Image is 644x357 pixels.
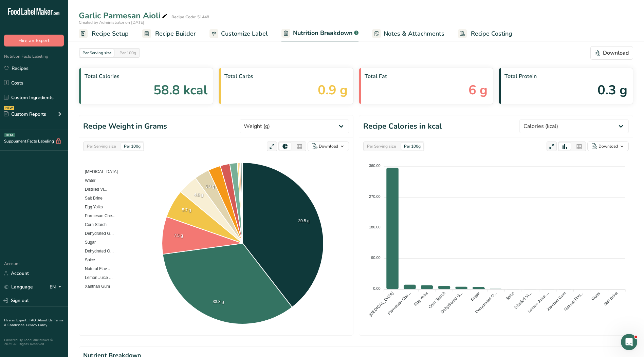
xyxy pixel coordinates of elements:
span: Natural Flav... [80,266,110,271]
a: Language [4,281,33,293]
span: 58.8 kcal [153,80,207,100]
tspan: Egg Yolks [413,291,429,307]
div: Custom Reports [4,111,46,118]
tspan: Dehydrated G... [440,291,463,315]
span: 6 g [468,80,487,100]
span: Xanthan Gum [80,284,110,289]
span: Total Carbs [224,72,347,80]
tspan: Natural Flav... [563,291,584,312]
span: Notes & Attachments [384,29,444,38]
h1: Recipe Calories in kcal [363,121,442,132]
a: Hire an Expert . [4,318,28,323]
span: Corn Starch [80,222,107,227]
div: EN [50,283,64,291]
span: Spice [80,258,95,262]
tspan: Distilled Vi... [513,291,532,310]
tspan: Sugar [470,291,481,302]
div: Download [595,49,629,57]
a: Recipe Builder [142,26,196,41]
div: Recipe Code: 51448 [171,14,209,20]
div: Download [599,143,618,149]
tspan: 360.00 [369,164,381,168]
a: Recipe Setup [79,26,129,41]
span: Water [80,178,96,183]
div: Per Serving size [80,49,114,57]
span: 0.9 g [318,80,348,100]
span: Customize Label [221,29,268,38]
button: Download [308,142,349,151]
a: Recipe Costing [458,26,512,41]
span: Dehydrated G... [80,231,114,236]
span: Total Calories [85,72,207,80]
div: Garlic Parmesan Aioli [79,10,169,22]
a: Terms & Conditions . [4,318,63,327]
div: Per Serving size [364,143,399,150]
span: Total Protein [504,72,627,80]
div: Per Serving size [84,143,118,150]
span: Recipe Setup [92,29,129,38]
button: Download [590,46,633,60]
iframe: Intercom live chat [621,334,637,350]
div: Per 100g [121,143,143,150]
tspan: Xanthan Gum [546,290,567,312]
span: Parmesan Che... [80,213,115,218]
span: Salt Brine [80,196,103,201]
div: BETA [4,133,15,137]
tspan: Dehydrated O... [474,291,498,315]
a: FAQ . [30,318,38,323]
tspan: 90.00 [371,256,381,260]
div: Per 100g [401,143,423,150]
tspan: Lemon Juice ... [527,291,550,314]
span: [MEDICAL_DATA] [80,169,118,174]
a: Notes & Attachments [372,26,444,41]
tspan: Corn Starch [427,291,446,309]
a: Privacy Policy [26,323,47,327]
tspan: Parmesan Che... [387,291,412,316]
button: Download [587,142,629,151]
span: Created by Administrator on [DATE] [79,20,144,25]
div: NEW [4,106,14,110]
tspan: Spice [505,291,515,301]
div: Powered By FoodLabelMaker © 2025 All Rights Reserved [4,338,64,346]
a: About Us . [38,318,54,323]
tspan: Salt Brine [603,291,619,307]
button: Hire an Expert [4,35,64,46]
tspan: 0.00 [373,286,380,290]
h1: Recipe Weight in Grams [83,121,167,132]
span: Total Fat [365,72,487,80]
span: Egg Yolks [80,205,103,209]
span: Recipe Costing [471,29,512,38]
a: Nutrition Breakdown [281,25,358,42]
div: Per 100g [117,49,139,57]
span: Dehydrated O... [80,249,114,253]
tspan: Water [591,291,602,302]
div: Download [319,143,338,149]
span: Lemon Juice ... [80,275,112,280]
tspan: 270.00 [369,194,381,199]
span: Sugar [80,240,96,245]
tspan: [MEDICAL_DATA] [368,291,394,317]
span: Nutrition Breakdown [293,29,353,38]
span: 0.3 g [597,80,627,100]
span: Recipe Builder [155,29,196,38]
a: Customize Label [209,26,268,41]
span: Distilled Vi... [80,187,107,192]
tspan: 180.00 [369,225,381,229]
